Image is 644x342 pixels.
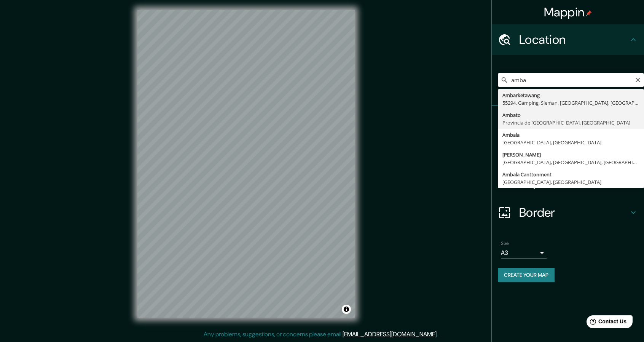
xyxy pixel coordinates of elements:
button: Toggle attribution [342,305,351,314]
div: Location [492,24,644,55]
button: Create your map [498,268,555,282]
div: Ambala Canttonment [502,171,639,178]
div: Pins [492,106,644,136]
h4: Location [519,32,629,47]
p: Any problems, suggestions, or concerns please email . [204,330,438,339]
a: [EMAIL_ADDRESS][DOMAIN_NAME] [343,330,437,338]
div: [GEOGRAPHIC_DATA], [GEOGRAPHIC_DATA], [GEOGRAPHIC_DATA], [GEOGRAPHIC_DATA] [502,158,639,166]
label: Size [501,240,509,247]
div: Ambarketawang [502,91,639,99]
div: Ambala [502,131,639,139]
h4: Layout [519,174,629,190]
div: Provincia de [GEOGRAPHIC_DATA], [GEOGRAPHIC_DATA] [502,119,639,126]
div: . [438,330,439,339]
div: Ambato [502,111,639,119]
canvas: Map [137,10,355,318]
h4: Mappin [544,5,592,20]
img: pin-icon.png [586,10,592,16]
div: [GEOGRAPHIC_DATA], [GEOGRAPHIC_DATA] [502,178,639,186]
div: [PERSON_NAME] [502,151,639,158]
div: . [439,330,440,339]
h4: Border [519,205,629,220]
button: Clear [635,76,641,83]
div: [GEOGRAPHIC_DATA], [GEOGRAPHIC_DATA] [502,139,639,146]
div: Border [492,197,644,228]
iframe: Help widget launcher [576,312,636,334]
input: Pick your city or area [498,73,644,87]
div: Layout [492,167,644,197]
div: 55294, Gamping, Sleman, [GEOGRAPHIC_DATA], [GEOGRAPHIC_DATA] [502,99,639,107]
div: Style [492,136,644,167]
div: A3 [501,247,547,259]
